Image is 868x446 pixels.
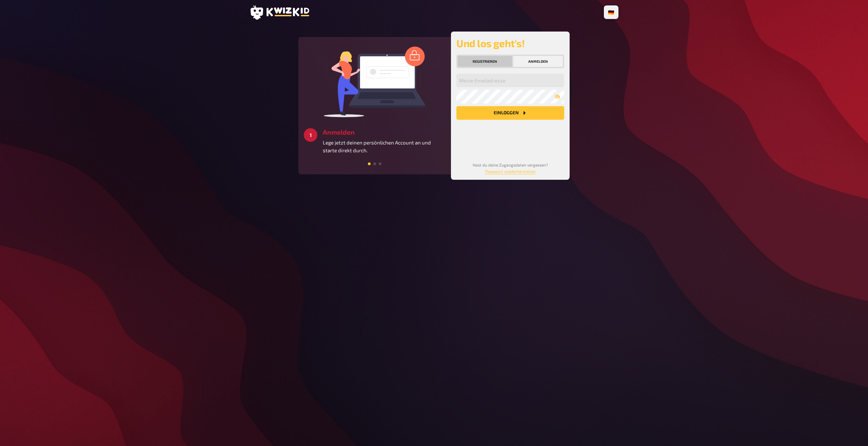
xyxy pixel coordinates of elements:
button: Anmelden [513,56,563,67]
img: log in [324,46,426,117]
input: Meine Emailadresse [456,74,564,87]
p: Lege jetzt deinen persönlichen Account an und starte direkt durch. [323,139,446,154]
a: Passwort wiederherstellen [485,169,536,174]
button: Registrieren [458,56,512,67]
h2: Und los geht's! [456,37,564,49]
div: 1 [304,128,317,142]
li: 🇩🇪 [605,7,617,18]
button: Einloggen [456,106,564,120]
h3: Anmelden [323,128,446,136]
small: Hast du deine Zugangsdaten vergessen? [473,162,548,174]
